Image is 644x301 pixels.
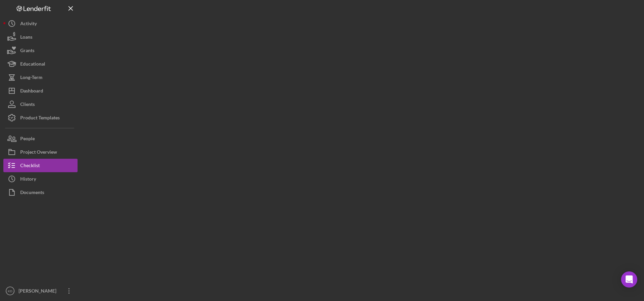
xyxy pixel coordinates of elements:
div: Long-Term [20,71,42,86]
div: History [20,172,36,187]
div: Open Intercom Messenger [621,271,637,288]
div: Clients [20,98,35,113]
button: People [3,132,78,145]
button: History [3,172,78,186]
div: People [20,132,35,147]
button: Loans [3,30,78,44]
button: Clients [3,98,78,111]
div: Grants [20,44,34,59]
div: Dashboard [20,84,43,99]
div: Project Overview [20,145,57,160]
div: Checklist [20,159,40,174]
button: Product Templates [3,111,78,124]
div: Educational [20,57,45,72]
div: Activity [20,17,37,32]
button: Checklist [3,159,78,172]
text: KD [8,289,12,293]
button: Grants [3,44,78,57]
button: Educational [3,57,78,71]
div: Product Templates [20,111,60,126]
button: Project Overview [3,145,78,159]
button: Activity [3,17,78,30]
button: Documents [3,186,78,199]
button: Long-Term [3,71,78,84]
div: Loans [20,30,32,45]
button: Dashboard [3,84,78,98]
button: KD[PERSON_NAME] [3,284,78,298]
div: Documents [20,186,44,201]
div: [PERSON_NAME] [17,284,61,299]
